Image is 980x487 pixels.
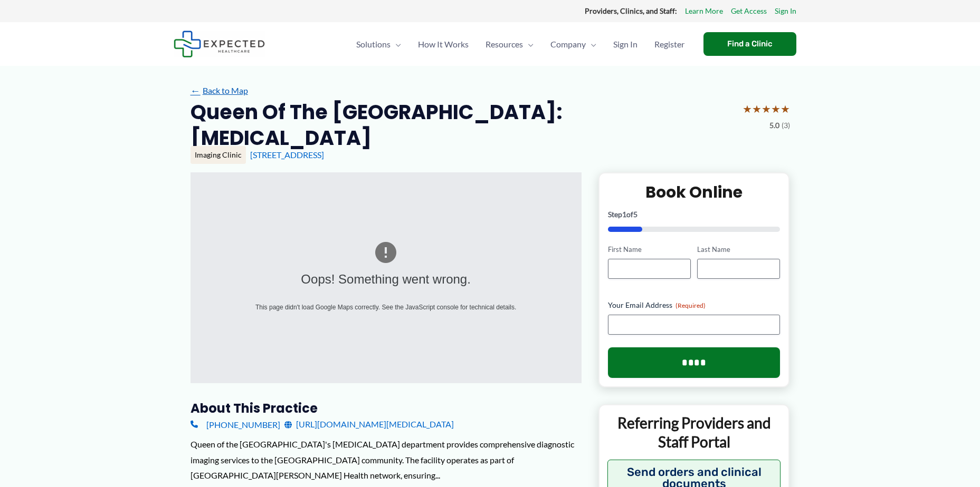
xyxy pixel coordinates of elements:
[782,119,790,132] span: (3)
[585,6,677,15] strong: Providers, Clinics, and Staff:
[250,150,324,160] a: [STREET_ADDRESS]
[542,26,605,63] a: CompanyMenu Toggle
[607,413,781,452] p: Referring Providers and Staff Portal
[410,26,477,63] a: How It Works
[232,301,540,313] div: This page didn't load Google Maps correctly. See the JavaScript console for technical details.
[586,26,596,63] span: Menu Toggle
[743,99,752,119] span: ★
[775,4,796,18] a: Sign In
[654,26,684,63] span: Register
[191,83,248,99] a: ←Back to Map
[191,85,201,95] span: ←
[622,210,626,219] span: 1
[608,211,781,218] p: Step of
[608,245,691,255] label: First Name
[523,26,534,63] span: Menu Toggle
[613,26,638,63] span: Sign In
[633,210,638,219] span: 5
[781,99,790,119] span: ★
[703,32,796,56] a: Find a Clinic
[191,146,246,164] div: Imaging Clinic
[762,99,771,119] span: ★
[232,268,540,291] div: Oops! Something went wrong.
[348,26,410,63] a: SolutionsMenu Toggle
[284,416,454,432] a: [URL][DOMAIN_NAME][MEDICAL_DATA]
[191,99,734,151] h2: Queen of the [GEOGRAPHIC_DATA]: [MEDICAL_DATA]
[191,400,582,416] h3: About this practice
[685,4,723,18] a: Learn More
[675,301,706,309] span: (Required)
[752,99,762,119] span: ★
[608,182,781,202] h2: Book Online
[769,119,779,132] span: 5.0
[391,26,401,63] span: Menu Toggle
[646,26,693,63] a: Register
[356,26,391,63] span: Solutions
[191,436,582,483] div: Queen of the [GEOGRAPHIC_DATA]'s [MEDICAL_DATA] department provides comprehensive diagnostic imag...
[608,300,781,310] label: Your Email Address
[731,4,767,18] a: Get Access
[486,26,523,63] span: Resources
[477,26,542,63] a: ResourcesMenu Toggle
[605,26,646,63] a: Sign In
[191,416,280,432] a: [PHONE_NUMBER]
[174,31,265,57] img: Expected Healthcare Logo - side, dark font, small
[348,26,693,63] nav: Primary Site Navigation
[771,99,781,119] span: ★
[550,26,586,63] span: Company
[418,26,469,63] span: How It Works
[697,245,780,255] label: Last Name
